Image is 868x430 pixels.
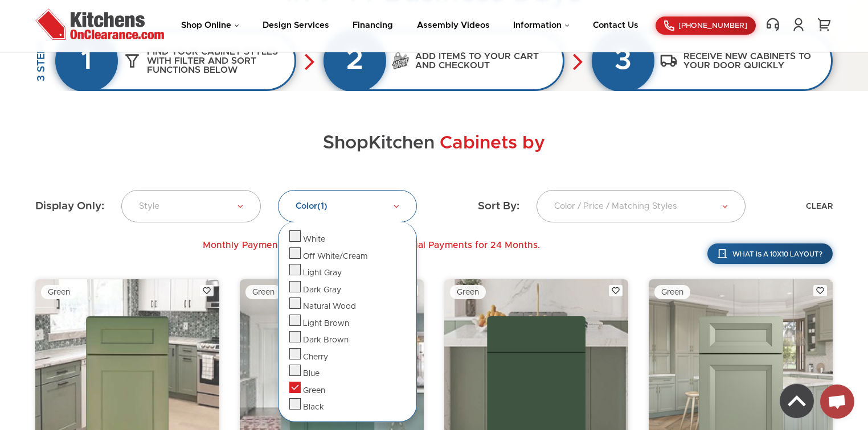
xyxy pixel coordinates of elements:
a: What is a 10x10 layout? [707,243,833,264]
a: CLEAR [795,202,833,210]
div: Blue [303,369,320,379]
label: Display Only: [35,200,104,213]
div: Off White/Cream [303,252,368,262]
div: 2 [324,30,386,92]
div: Light Gray [303,268,342,279]
span: What is a 10x10 layout? [732,251,822,258]
a: Information [513,21,570,30]
a: Contact Us [593,21,638,30]
img: Kitchens On Clearance [35,9,164,40]
div: Cherry [303,353,328,363]
span: Cabinets by [440,134,545,152]
p: Monthly Payment Based on 0.00% APR and Equal Payments for 24 Months. [203,239,540,251]
div: Green [41,285,77,299]
a: Open chat [820,384,854,419]
h3: Add items to your cart and checkout [410,46,563,76]
label: Sort By: [478,200,519,213]
div: Dark Gray [303,286,341,296]
div: Light Brown [303,319,349,329]
div: Green [450,285,486,299]
a: Color(1) [278,190,417,222]
a: Design Services [263,21,329,30]
div: Green [303,386,325,396]
div: Black [303,403,324,413]
h2: 3 STEPS [35,40,48,81]
a: [PHONE_NUMBER] [656,16,756,35]
div: 1 [55,30,118,92]
span: [PHONE_NUMBER] [678,22,747,30]
div: White [303,235,325,245]
a: Financing [353,21,393,30]
span: (1) [317,202,327,210]
div: 3 [592,30,654,92]
h3: Receive new cabinets to your door quickly [678,46,831,76]
h3: Find your cabinet styles with filter and sort functions below [141,42,294,80]
a: Style [121,190,261,222]
div: Green [245,285,281,299]
a: Assembly Videos [417,21,490,30]
div: Green [654,285,690,299]
div: Dark Brown [303,336,349,346]
span: Kitchen [369,134,435,152]
h2: Shop [35,134,833,154]
div: Natural Wood [303,302,356,312]
a: Color / Price / Matching Styles [537,190,746,222]
img: Back to top [780,384,814,418]
a: Shop Online [181,21,239,30]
